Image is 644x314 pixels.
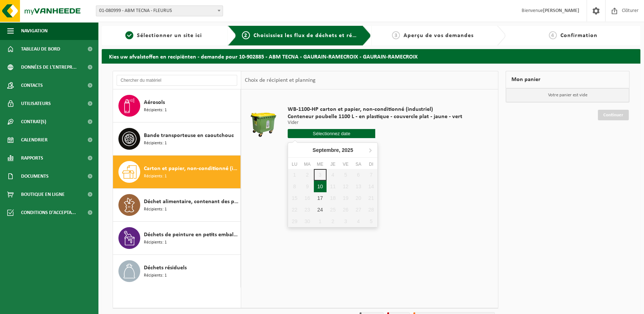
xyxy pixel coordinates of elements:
[314,161,327,168] div: Me
[113,156,241,189] button: Carton et papier, non-conditionné (industriel) Récipients: 1
[314,192,327,204] div: 17
[144,107,167,114] span: Récipients: 1
[144,98,165,107] span: Aérosols
[21,58,77,76] span: Données de l'entrepr...
[21,167,49,185] span: Documents
[21,113,46,131] span: Contrat(s)
[113,89,241,122] button: Aérosols Récipients: 1
[102,49,640,63] h2: Kies uw afvalstoffen en recipiënten - demande pour 10-902885 - ABM TECNA - GAURAIN-RAMECROIX - GA...
[21,94,51,113] span: Utilisateurs
[113,222,241,255] button: Déchets de peinture en petits emballages Récipients: 1
[314,204,327,216] div: 24
[21,40,60,58] span: Tableau de bord
[506,71,629,88] div: Mon panier
[144,272,167,279] span: Récipients: 1
[21,131,48,149] span: Calendrier
[288,161,301,168] div: Lu
[117,75,237,86] input: Chercher du matériel
[144,131,234,140] span: Bande transporteuse en caoutchouc
[105,31,222,40] a: 1Sélectionner un site ici
[560,33,598,39] span: Confirmation
[96,6,223,16] span: 01-080999 - ABM TECNA - FLEURUS
[137,33,202,39] span: Sélectionner un site ici
[21,76,43,94] span: Contacts
[342,148,353,153] i: 2025
[314,181,327,192] div: 10
[144,239,167,246] span: Récipients: 1
[21,149,43,167] span: Rapports
[21,204,76,222] span: Conditions d'accepta...
[543,8,579,13] strong: [PERSON_NAME]
[288,120,462,125] p: Vider
[365,161,377,168] div: Di
[352,161,365,168] div: Sa
[125,31,133,39] span: 1
[21,22,48,40] span: Navigation
[506,88,629,102] p: Votre panier est vide
[96,5,223,16] span: 01-080999 - ABM TECNA - FLEURUS
[144,230,239,239] span: Déchets de peinture en petits emballages
[598,110,629,120] a: Continuer
[549,31,557,39] span: 4
[288,106,462,113] span: WB-1100-HP carton et papier, non-conditionné (industriel)
[254,33,374,39] span: Choisissiez les flux de déchets et récipients
[242,31,250,39] span: 2
[288,129,375,138] input: Sélectionnez date
[144,206,167,213] span: Récipients: 1
[310,144,356,156] div: Septembre,
[113,189,241,222] button: Déchet alimentaire, contenant des produits d'origine animale, non emballé, catégorie 3 Récipients: 1
[314,216,327,227] div: 1
[404,33,474,39] span: Aperçu de vos demandes
[144,164,239,173] span: Carton et papier, non-conditionné (industriel)
[301,161,313,168] div: Ma
[144,140,167,147] span: Récipients: 1
[339,161,352,168] div: Ve
[113,122,241,156] button: Bande transporteuse en caoutchouc Récipients: 1
[392,31,400,39] span: 3
[241,71,319,89] div: Choix de récipient et planning
[144,173,167,180] span: Récipients: 1
[288,113,462,120] span: Conteneur poubelle 1100 L - en plastique - couvercle plat - jaune - vert
[144,197,239,206] span: Déchet alimentaire, contenant des produits d'origine animale, non emballé, catégorie 3
[21,185,65,204] span: Boutique en ligne
[327,161,339,168] div: Je
[144,263,187,272] span: Déchets résiduels
[113,255,241,287] button: Déchets résiduels Récipients: 1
